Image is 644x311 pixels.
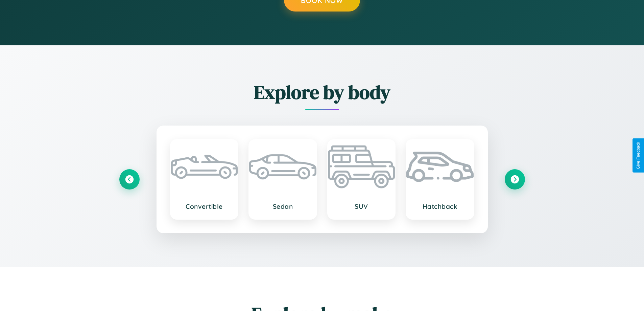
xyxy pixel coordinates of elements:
[636,142,641,169] div: Give Feedback
[119,79,525,105] h2: Explore by body
[335,202,388,210] h3: SUV
[256,202,310,210] h3: Sedan
[413,202,467,210] h3: Hatchback
[177,202,231,210] h3: Convertible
